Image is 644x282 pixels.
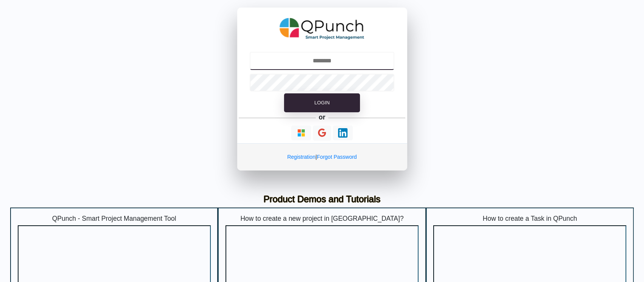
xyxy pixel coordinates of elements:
span: Login [314,100,329,105]
h3: Product Demos and Tutorials [16,194,628,205]
h5: How to create a Task in QPunch [433,215,626,223]
a: Forgot Password [317,154,357,160]
a: Registration [287,154,315,160]
button: Continue With LinkedIn [333,126,353,140]
h5: QPunch - Smart Project Management Tool [18,215,211,223]
div: | [237,143,407,170]
button: Continue With Microsoft Azure [291,126,311,140]
img: Loading... [338,128,347,138]
button: Login [284,93,360,112]
button: Continue With Google [313,126,331,141]
img: Loading... [297,128,306,138]
h5: or [317,112,327,123]
h5: How to create a new project in [GEOGRAPHIC_DATA]? [225,215,419,223]
img: QPunch [280,15,364,42]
